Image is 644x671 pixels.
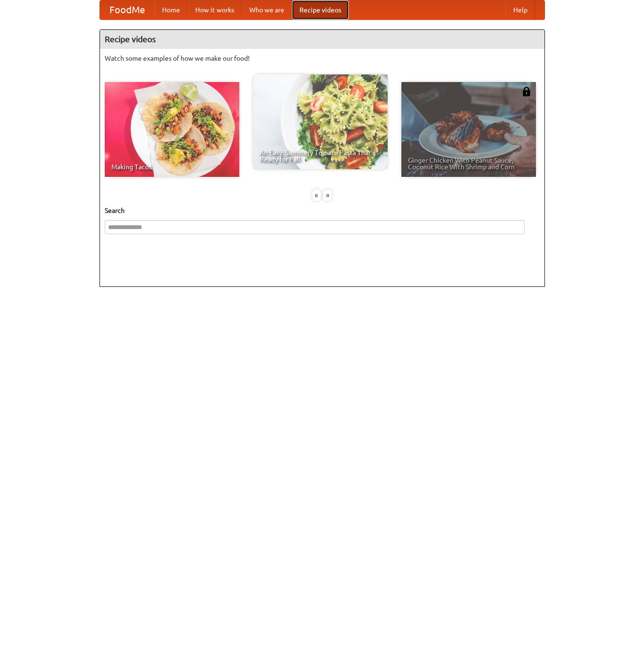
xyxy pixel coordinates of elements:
p: Watch some examples of how we make our food! [105,54,540,63]
h4: Recipe videos [100,30,544,49]
h5: Search [105,206,540,215]
a: How it works [188,0,242,19]
a: Making Tacos [105,82,239,177]
div: » [323,189,332,201]
div: « [312,189,321,201]
a: An Easy, Summery Tomato Pasta That's Ready for Fall [253,74,388,169]
a: Home [154,0,188,19]
img: 483408.png [522,87,531,96]
span: Making Tacos [111,164,233,170]
a: FoodMe [100,0,154,19]
a: Help [506,0,535,19]
span: An Easy, Summery Tomato Pasta That's Ready for Fall [260,149,381,163]
a: Recipe videos [292,0,349,19]
a: Who we are [242,0,292,19]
